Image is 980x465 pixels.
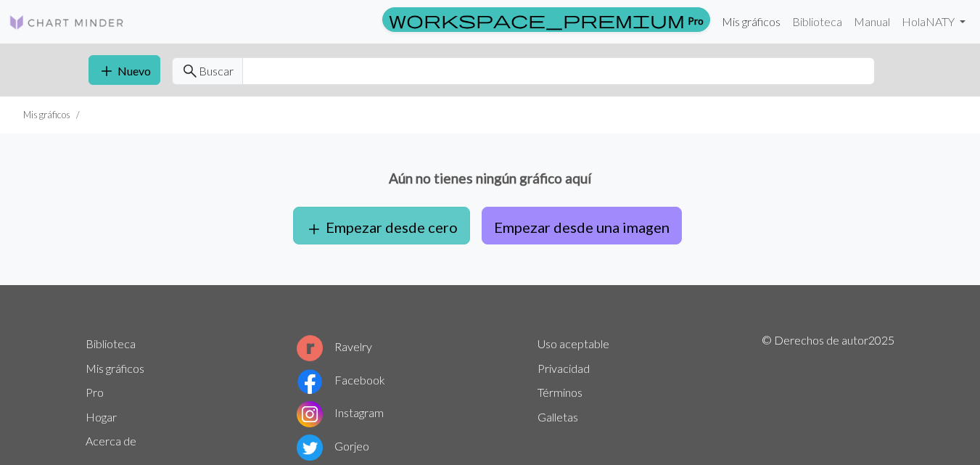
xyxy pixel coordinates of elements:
font: Ravelry [334,340,372,353]
a: Instagram [297,406,384,419]
span: add [305,219,323,239]
span: add [98,61,115,81]
font: Empezar desde una imagen [494,218,670,236]
a: HolaNATY [896,7,971,36]
font: Mis gráficos [722,15,781,28]
font: NATY [926,15,955,28]
a: Hogar [86,410,117,424]
a: Ravelry [297,340,372,353]
a: Términos [538,385,582,399]
span: search [181,61,199,81]
font: Pro [688,14,704,26]
a: Mis gráficos [86,361,144,375]
a: Empezar desde una imagen [476,217,688,231]
font: Facebook [334,373,385,387]
span: workspace_premium [389,9,685,30]
img: Logotipo de Facebook [297,369,323,395]
font: Manual [854,15,890,28]
a: Uso aceptable [538,337,609,350]
img: Logotipo de Twitter [297,435,323,461]
font: Aún no tienes ningún gráfico aquí [389,170,591,186]
font: Buscar [199,64,234,78]
button: Nuevo [88,55,160,85]
button: Empezar desde una imagen [482,207,682,244]
img: Logotipo de Instagram [297,401,323,427]
font: Biblioteca [792,15,842,28]
font: Gorjeo [334,439,369,453]
font: © Derechos de autor [762,333,868,347]
font: Hola [902,15,926,28]
a: Biblioteca [786,7,848,36]
font: Instagram [334,406,384,419]
a: Pro [86,385,104,399]
a: Manual [848,7,896,36]
a: Mis gráficos [716,7,786,36]
a: Privacidad [538,361,590,375]
a: Galletas [538,410,578,424]
font: Mis gráficos [23,109,70,120]
a: Pro [382,7,710,32]
a: Biblioteca [86,337,136,350]
img: Logo [9,14,125,31]
img: Logotipo de Ravelry [297,335,323,361]
a: Gorjeo [297,439,369,453]
button: Empezar desde cero [293,207,470,244]
a: Acerca de [86,434,136,448]
a: Facebook [297,373,385,387]
font: 2025 [868,333,894,347]
font: Empezar desde cero [326,218,458,236]
font: Nuevo [118,64,151,78]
